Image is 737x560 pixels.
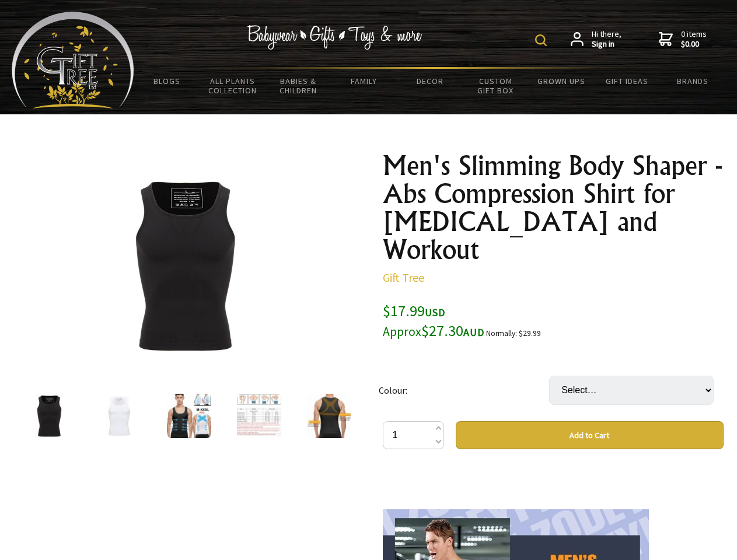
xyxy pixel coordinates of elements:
td: Colour: [379,359,549,421]
span: USD [425,306,445,319]
small: Normally: $29.99 [486,328,541,338]
a: Gift Ideas [594,69,660,93]
span: AUD [463,325,484,339]
a: All Plants Collection [200,69,266,103]
a: Decor [397,69,463,93]
a: 0 items$0.00 [659,29,707,50]
span: Hi there, [592,29,621,50]
h1: Men's Slimming Body Shaper - Abs Compression Shirt for [MEDICAL_DATA] and Workout [383,152,724,264]
img: Babywear - Gifts - Toys & more [247,25,422,50]
span: 0 items [681,29,707,50]
a: Custom Gift Box [463,69,529,103]
img: Men's Slimming Body Shaper - Abs Compression Shirt for Gynecomastia and Workout [97,394,141,438]
a: Grown Ups [528,69,594,93]
a: BLOGS [134,69,200,93]
a: Babies & Children [266,69,331,103]
a: Brands [660,69,726,93]
strong: Sign in [592,39,621,50]
img: Babyware - Gifts - Toys and more... [12,12,134,108]
small: Approx [383,324,421,339]
img: Men's Slimming Body Shaper - Abs Compression Shirt for Gynecomastia and Workout [27,394,71,438]
span: $17.99 $27.30 [383,301,484,340]
button: Add to Cart [456,421,724,449]
strong: $0.00 [681,39,707,50]
img: Men's Slimming Body Shaper - Abs Compression Shirt for Gynecomastia and Workout [307,394,351,438]
a: Family [331,69,397,93]
a: Hi there,Sign in [571,29,621,50]
img: product search [535,34,547,46]
img: Men's Slimming Body Shaper - Abs Compression Shirt for Gynecomastia and Workout [167,394,211,438]
img: Men's Slimming Body Shaper - Abs Compression Shirt for Gynecomastia and Workout [237,394,281,438]
img: Men's Slimming Body Shaper - Abs Compression Shirt for Gynecomastia and Workout [93,174,275,356]
a: Gift Tree [383,270,424,285]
